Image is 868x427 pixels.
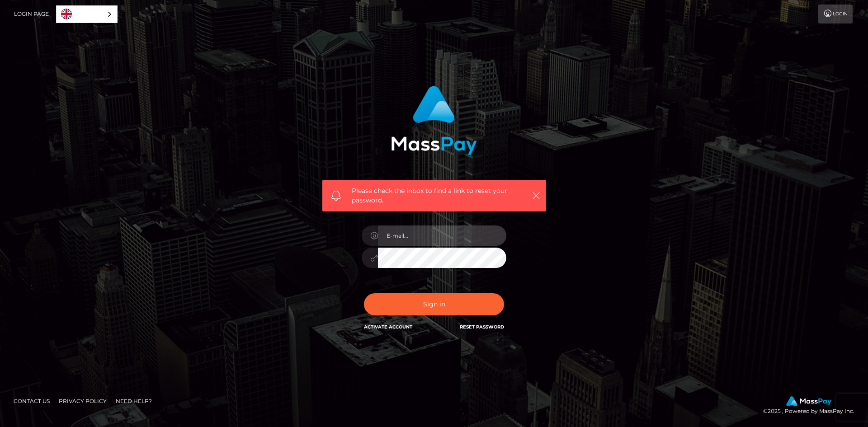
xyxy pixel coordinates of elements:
[460,324,504,330] a: Reset Password
[391,86,477,155] img: MassPay Login
[378,225,506,246] input: E-mail...
[352,186,517,205] span: Please check the inbox to find a link to reset your password.
[10,394,53,408] a: Contact Us
[112,394,156,408] a: Need Help?
[364,324,412,330] a: Activate Account
[55,394,110,408] a: Privacy Policy
[364,293,504,315] button: Sign in
[57,6,117,23] a: English
[56,5,118,23] div: Language
[763,396,861,416] div: © 2025 , Powered by MassPay Inc.
[56,5,118,23] aside: Language selected: English
[14,5,49,23] a: Login Page
[786,396,831,406] img: MassPay
[818,5,853,23] a: Login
